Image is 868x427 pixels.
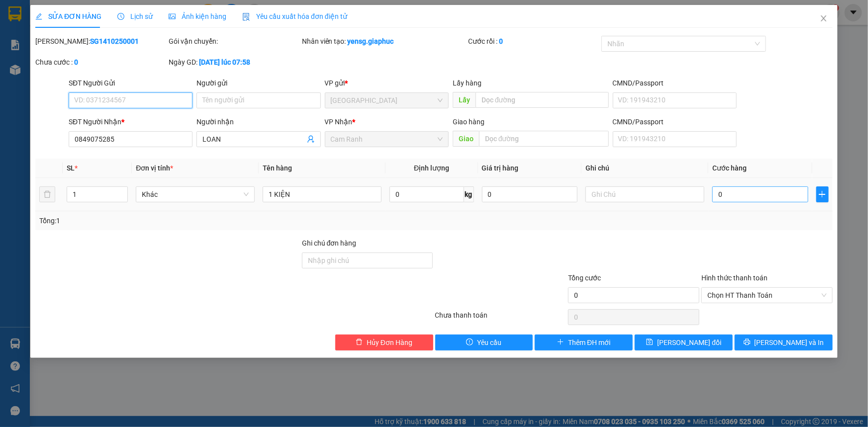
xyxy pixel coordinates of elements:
[453,92,476,108] span: Lấy
[90,37,139,45] b: SG1410250001
[169,13,176,20] span: picture
[69,78,193,88] div: SĐT Người Gửi
[810,5,838,33] button: Close
[35,12,101,20] span: SỬA ĐƠN HÀNG
[657,337,721,348] span: [PERSON_NAME] đổi
[367,337,412,348] span: Hủy Đơn Hàng
[466,339,473,346] span: exclamation-circle
[169,12,226,20] span: Ảnh kiện hàng
[39,215,335,226] div: Tổng: 1
[477,337,501,348] span: Yêu cầu
[434,310,568,327] div: Chưa thanh toán
[263,164,292,172] span: Tên hàng
[468,36,599,47] div: Cước rồi :
[820,14,828,22] span: close
[302,36,467,47] div: Nhân viên tạo:
[744,339,751,346] span: printer
[557,339,564,346] span: plus
[325,118,353,126] span: VP Nhận
[712,164,747,172] span: Cước hàng
[263,186,382,202] input: VD: Bàn, Ghế
[302,253,433,268] input: Ghi chú đơn hàng
[117,12,153,20] span: Lịch sử
[169,36,300,47] div: Gói vận chuyển:
[568,337,610,348] span: Thêm ĐH mới
[69,116,193,127] div: SĐT Người Nhận
[735,335,833,350] button: printer[PERSON_NAME] và In
[348,37,394,45] b: yensg.giaphuc
[464,186,474,202] span: kg
[585,186,704,202] input: Ghi Chú
[39,186,55,202] button: delete
[67,164,75,172] span: SL
[635,335,733,350] button: save[PERSON_NAME] đổi
[476,92,609,108] input: Dọc đường
[169,57,300,68] div: Ngày GD:
[435,335,533,350] button: exclamation-circleYêu cầu
[325,78,449,88] div: VP gửi
[35,57,167,68] div: Chưa cước :
[142,187,249,202] span: Khác
[414,164,449,172] span: Định lượng
[199,58,250,66] b: [DATE] lúc 07:58
[453,131,479,147] span: Giao
[302,239,357,247] label: Ghi chú đơn hàng
[242,12,347,20] span: Yêu cầu xuất hóa đơn điện tử
[196,78,320,88] div: Người gửi
[646,339,653,346] span: save
[535,335,633,350] button: plusThêm ĐH mới
[136,164,173,172] span: Đơn vị tính
[755,337,824,348] span: [PERSON_NAME] và In
[453,79,482,87] span: Lấy hàng
[817,190,828,198] span: plus
[499,37,503,45] b: 0
[613,116,737,127] div: CMND/Passport
[307,135,315,143] span: user-add
[707,288,827,303] span: Chọn HT Thanh Toán
[331,93,443,108] span: Sài Gòn
[196,116,320,127] div: Người nhận
[74,58,78,66] b: 0
[35,36,167,47] div: [PERSON_NAME]:
[701,274,768,282] label: Hình thức thanh toán
[242,13,250,21] img: icon
[35,13,42,20] span: edit
[331,132,443,147] span: Cam Ranh
[453,118,484,126] span: Giao hàng
[335,335,433,350] button: deleteHủy Đơn Hàng
[356,339,363,346] span: delete
[581,159,708,178] th: Ghi chú
[482,164,519,172] span: Giá trị hàng
[816,186,829,202] button: plus
[479,131,609,147] input: Dọc đường
[117,13,124,20] span: clock-circle
[568,274,601,282] span: Tổng cước
[613,78,737,88] div: CMND/Passport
